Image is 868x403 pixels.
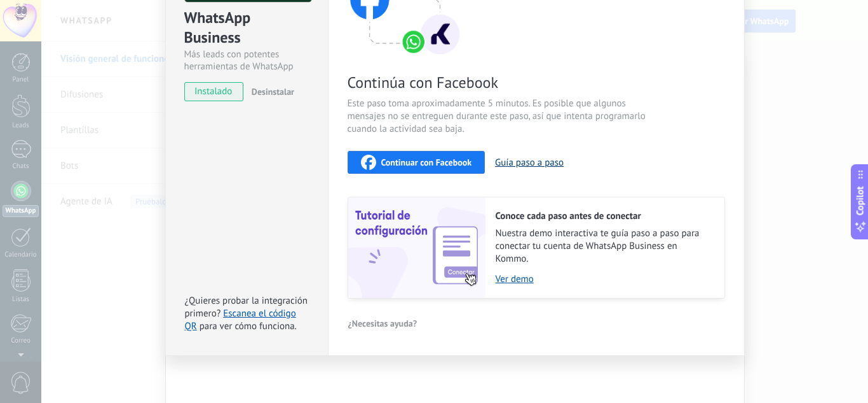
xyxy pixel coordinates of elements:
button: Continuar con Facebook [348,151,485,174]
span: Continúa con Facebook [348,73,650,92]
span: Nuestra demo interactiva te guía paso a paso para conectar tu cuenta de WhatsApp Business en Kommo. [496,227,712,265]
span: Continuar con Facebook [381,158,472,167]
span: Este paso toma aproximadamente 5 minutos. Es posible que algunos mensajes no se entreguen durante... [348,97,650,136]
div: WhatsApp Business [184,8,309,48]
h2: Conoce cada paso antes de conectar [496,210,712,222]
span: Desinstalar [252,86,294,97]
button: Desinstalar [247,82,294,101]
span: instalado [185,82,243,101]
span: ¿Quieres probar la integración primero? [185,295,308,320]
button: Guía paso a paso [495,157,564,169]
span: para ver cómo funciona. [200,320,297,332]
div: Más leads con potentes herramientas de WhatsApp [184,48,309,73]
a: Ver demo [496,273,712,285]
span: ¿Necesitas ayuda? [348,319,417,328]
a: Escanea el código QR [185,308,296,332]
span: Copilot [854,186,867,215]
button: ¿Necesitas ayuda? [348,314,418,333]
